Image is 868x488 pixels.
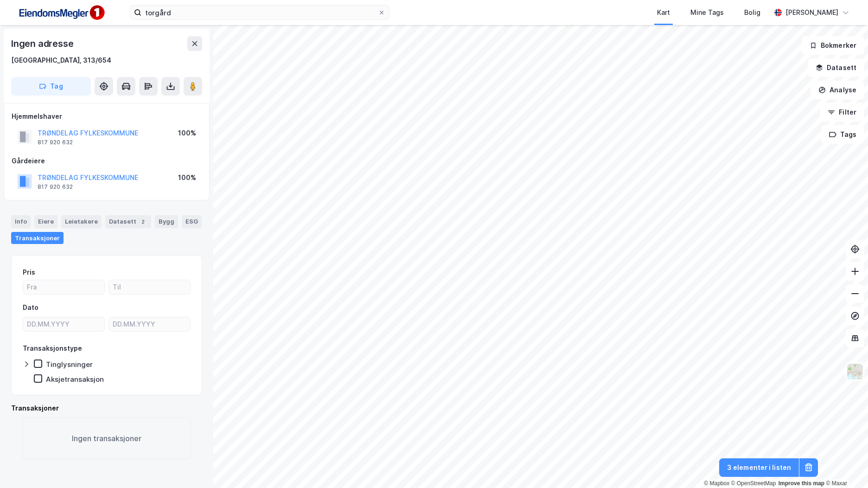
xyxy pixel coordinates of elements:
[731,480,776,487] a: OpenStreetMap
[23,343,82,354] div: Transaksjonstype
[23,302,38,313] div: Dato
[808,58,864,77] button: Datasett
[785,7,838,18] div: [PERSON_NAME]
[821,125,864,144] button: Tags
[178,128,196,139] div: 100%
[11,36,75,51] div: Ingen adresse
[109,280,190,294] input: Til
[155,215,178,228] div: Bygg
[820,103,864,122] button: Filter
[46,360,93,369] div: Tinglysninger
[704,480,729,487] a: Mapbox
[34,215,57,228] div: Eiere
[822,443,868,488] iframe: Chat Widget
[138,217,147,226] div: 2
[11,55,111,66] div: [GEOGRAPHIC_DATA], 313/654
[802,36,864,55] button: Bokmerker
[38,139,73,146] div: 817 920 632
[182,215,202,228] div: ESG
[11,232,64,244] div: Transaksjoner
[141,6,378,19] input: Søk på adresse, matrikkel, gårdeiere, leietakere eller personer
[846,363,864,380] img: Z
[61,215,102,228] div: Leietakere
[811,81,864,99] button: Analyse
[15,2,108,23] img: F4PB6Px+NJ5v8B7XTbfpPpyloAAAAASUVORK5CYII=
[23,267,35,278] div: Pris
[38,183,73,191] div: 817 920 632
[46,375,104,384] div: Aksjetransaksjon
[690,7,724,18] div: Mine Tags
[105,215,151,228] div: Datasett
[744,7,760,18] div: Bolig
[22,417,191,459] div: Ingen transaksjoner
[11,77,91,96] button: Tag
[11,215,31,228] div: Info
[23,280,104,294] input: Fra
[109,317,190,331] input: DD.MM.YYYY
[178,172,196,183] div: 100%
[11,403,202,414] div: Transaksjoner
[822,443,868,488] div: Kontrollprogram for chat
[719,458,799,477] button: 3 elementer i listen
[12,111,202,122] div: Hjemmelshaver
[657,7,670,18] div: Kart
[779,480,824,487] a: Improve this map
[23,317,104,331] input: DD.MM.YYYY
[12,155,202,167] div: Gårdeiere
